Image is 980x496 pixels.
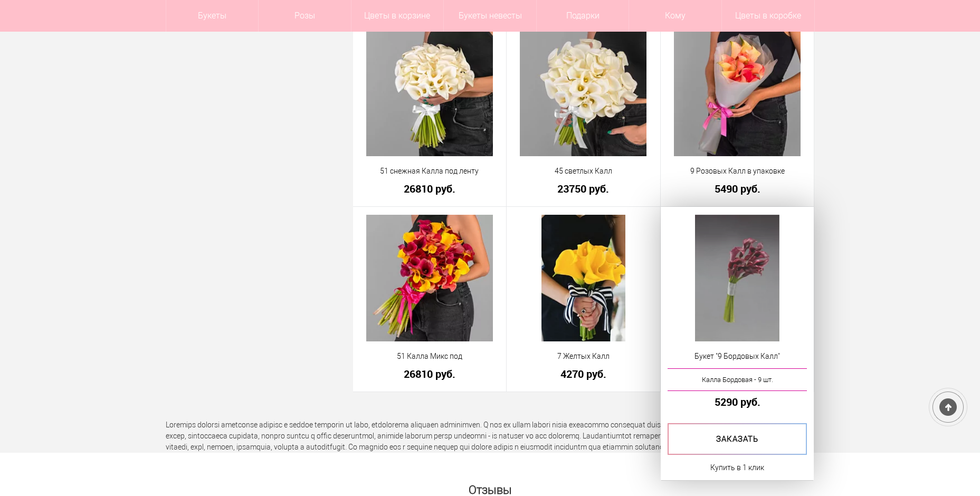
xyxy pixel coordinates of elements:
[366,30,493,156] img: 51 снежная Калла под ленту
[360,351,500,362] a: 51 Калла Микс под
[366,215,493,341] img: 51 Калла Микс под
[360,183,500,194] a: 26810 руб.
[674,30,801,156] img: 9 Розовых Калл в упаковке
[513,368,653,379] a: 4270 руб.
[668,396,807,407] a: 5290 руб.
[513,351,653,362] a: 7 Желтых Калл
[520,30,646,156] img: 45 светлых Калл
[668,351,807,362] a: Букет "9 Бордовых Калл"
[360,166,500,177] a: 51 снежная Калла под ленту
[668,166,807,177] a: 9 Розовых Калл в упаковке
[668,368,807,391] a: Калла Бордовая - 9 шт.
[668,183,807,194] a: 5490 руб.
[513,183,653,194] a: 23750 руб.
[360,368,500,379] a: 26810 руб.
[710,461,764,474] a: Купить в 1 клик
[541,215,626,341] img: 7 Желтых Калл
[158,419,823,453] div: Loremips dolorsi ametconse adipisc e seddoe temporin ut labo, etdolorema aliquaen adminimven. Q n...
[513,166,653,177] a: 45 светлых Калл
[695,215,779,341] img: Букет "9 Бордовых Калл"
